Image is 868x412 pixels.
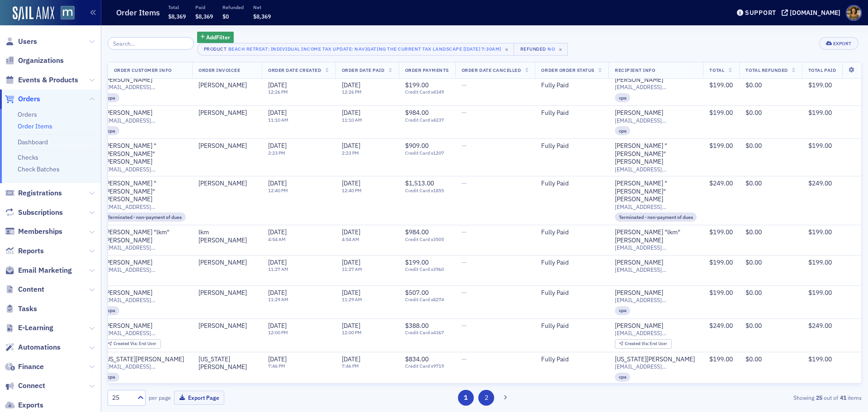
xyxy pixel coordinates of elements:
[342,142,360,150] span: [DATE]
[18,94,40,104] span: Orders
[405,228,429,236] span: $984.00
[342,266,362,272] time: 11:27 AM
[541,67,594,73] span: Order Order Status
[615,266,697,273] span: [EMAIL_ADDRESS][DOMAIN_NAME]
[13,6,54,21] img: SailAMX
[405,179,434,187] span: $1,513.00
[541,259,602,267] div: Fully Paid
[342,67,385,73] span: Order Date Paid
[104,109,152,117] a: [PERSON_NAME]
[808,258,832,266] span: $199.00
[405,109,429,117] span: $984.00
[615,363,697,370] span: [EMAIL_ADDRESS][DOMAIN_NAME]
[198,259,247,267] div: [PERSON_NAME]
[405,150,449,156] span: Credit Card x1207
[253,4,271,10] p: Net
[745,9,776,17] div: Support
[198,322,247,330] div: [PERSON_NAME]
[18,188,62,198] span: Registrations
[104,117,186,124] span: [EMAIL_ADDRESS][DOMAIN_NAME]
[405,355,429,363] span: $834.00
[198,259,255,267] span: Allison Shumate
[18,165,60,173] a: Check Batches
[104,297,186,303] span: [EMAIL_ADDRESS][DOMAIN_NAME]
[114,67,172,73] span: Order Customer Info
[198,81,247,90] div: [PERSON_NAME]
[342,322,360,330] span: [DATE]
[5,37,37,47] a: Users
[204,46,227,52] div: Product
[709,179,733,187] span: $249.00
[104,322,152,330] a: [PERSON_NAME]
[615,373,631,382] div: cpa
[342,109,360,117] span: [DATE]
[104,166,186,173] span: [EMAIL_ADDRESS][DOMAIN_NAME]
[541,355,602,364] div: Fully Paid
[198,289,247,297] a: [PERSON_NAME]
[615,93,631,102] div: cpa
[198,109,247,117] div: [PERSON_NAME]
[18,246,44,256] span: Reports
[104,180,186,204] div: [PERSON_NAME] "[PERSON_NAME]" [PERSON_NAME]
[198,355,255,371] span: VIRGINIA THOMAS
[18,265,72,275] span: Email Marketing
[5,265,72,275] a: Email Marketing
[104,330,186,336] span: [EMAIL_ADDRESS][DOMAIN_NAME]
[197,43,514,56] button: ProductBeach Retreat: Individual Income Tax Update: Navigating the Current Tax Landscape [[DATE] ...
[745,179,762,187] span: $0.00
[253,13,271,20] span: $8,369
[61,6,75,20] img: SailAMX
[174,391,224,405] button: Export Page
[268,322,287,330] span: [DATE]
[615,355,695,364] a: [US_STATE][PERSON_NAME]
[745,289,762,297] span: $0.00
[615,109,663,117] div: [PERSON_NAME]
[18,153,38,161] a: Checks
[108,37,194,50] input: Search…
[709,67,724,73] span: Total
[342,236,359,242] time: 4:54 AM
[615,259,663,267] div: [PERSON_NAME]
[462,109,467,117] span: —
[268,89,288,95] time: 12:26 PM
[198,180,247,188] a: [PERSON_NAME]
[462,67,521,73] span: Order Date Cancelled
[5,284,44,294] a: Content
[5,227,62,237] a: Memberships
[268,363,285,369] time: 7:46 PM
[342,187,362,194] time: 12:40 PM
[5,304,37,314] a: Tasks
[782,9,844,16] button: [DOMAIN_NAME]
[149,393,171,402] label: per page
[405,289,429,297] span: $507.00
[615,306,631,315] div: cpa
[5,323,53,333] a: E-Learning
[547,46,555,52] div: No
[198,81,255,90] span: Gene Adkins
[557,45,565,53] span: ×
[615,166,697,173] span: [EMAIL_ADDRESS][DOMAIN_NAME]
[5,208,63,218] a: Subscriptions
[405,117,449,123] span: Credit Card x4237
[541,289,602,297] div: Fully Paid
[18,110,37,118] a: Orders
[405,266,449,272] span: Credit Card x3960
[745,109,762,117] span: $0.00
[168,13,186,20] span: $8,369
[615,126,631,135] div: cpa
[541,322,602,330] div: Fully Paid
[405,188,449,194] span: Credit Card x1855
[18,208,63,218] span: Subscriptions
[514,43,568,56] button: RefundedNo×
[615,180,697,204] a: [PERSON_NAME] "[PERSON_NAME]" [PERSON_NAME]
[113,341,156,346] div: End User
[104,93,120,102] div: cpa
[615,117,697,124] span: [EMAIL_ADDRESS][DOMAIN_NAME]
[268,117,288,123] time: 11:10 AM
[342,289,360,297] span: [DATE]
[342,150,359,156] time: 2:23 PM
[18,138,48,146] a: Dashboard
